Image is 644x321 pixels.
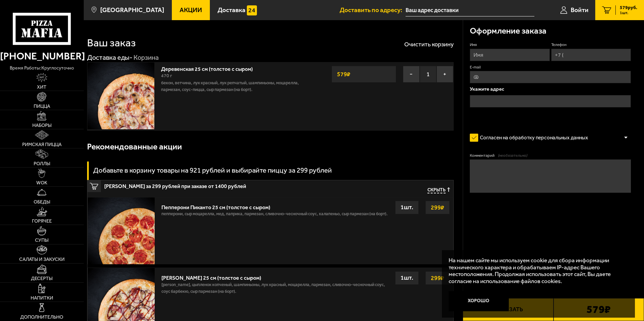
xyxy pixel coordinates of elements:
a: Деревенская 25 см (толстое с сыром) [161,64,260,72]
strong: 299 ₽ [429,272,446,284]
div: 1 шт. [395,201,419,214]
p: бекон, ветчина, лук красный, лук репчатый, шампиньоны, моцарелла, пармезан, соус-пицца, сыр парме... [161,80,310,93]
input: +7 ( [551,49,631,61]
a: Доставка еды- [87,53,132,61]
span: Пицца [34,104,50,109]
a: Пепперони Пиканто 25 см (толстое с сыром)пепперони, сыр Моцарелла, мед, паприка, пармезан, сливоч... [87,197,453,264]
button: Скрыть [427,187,450,194]
input: Ваш адрес доставки [406,4,534,16]
strong: 299 ₽ [429,201,446,214]
span: Войти [571,7,589,13]
span: Римская пицца [22,142,62,147]
span: Обеды [34,200,50,204]
span: Скрыть [427,187,446,194]
label: Согласен на обработку персональных данных [470,131,595,144]
div: Пепперони Пиканто 25 см (толстое с сыром) [161,201,388,211]
img: 15daf4d41897b9f0e9f617042186c801.svg [247,5,257,15]
span: Горячее [32,219,52,224]
span: Салаты и закуски [19,257,65,262]
p: пепперони, сыр Моцарелла, мед, паприка, пармезан, сливочно-чесночный соус, халапеньо, сыр пармеза... [161,211,388,221]
div: Корзина [134,53,159,62]
span: Акции [180,7,202,13]
span: WOK [36,181,47,185]
span: 1 шт. [620,11,637,15]
h3: Рекомендованные акции [87,143,182,151]
label: Комментарий [470,153,631,158]
span: Хит [37,85,46,90]
p: [PERSON_NAME], цыпленок копченый, шампиньоны, лук красный, моцарелла, пармезан, сливочно-чесночны... [161,281,388,298]
button: Очистить корзину [404,41,454,47]
div: [PERSON_NAME] 25 см (толстое с сыром) [161,271,388,281]
span: [PERSON_NAME] за 299 рублей при заказе от 1400 рублей [104,180,324,189]
p: Укажите адрес [470,87,631,92]
span: Супы [35,238,48,243]
h3: Добавьте в корзину товары на 921 рублей и выбирайте пиццу за 299 рублей [93,167,332,174]
button: Хорошо [449,291,509,311]
span: 470 г [161,73,172,79]
span: Десерты [31,276,52,281]
label: Имя [470,42,550,48]
span: [GEOGRAPHIC_DATA] [100,7,164,13]
label: E-mail [470,64,631,70]
strong: 579 ₽ [335,68,352,81]
span: (необязательно) [498,153,527,158]
span: 579 руб. [620,5,637,10]
button: + [437,66,453,83]
h3: Оформление заказа [470,27,546,35]
span: Наборы [32,123,51,128]
label: Телефон [551,42,631,48]
span: Дополнительно [20,315,63,320]
span: Доставка [218,7,245,13]
input: Имя [470,49,550,61]
p: На нашем сайте мы используем cookie для сбора информации технического характера и обрабатываем IP... [449,257,624,285]
span: Напитки [31,296,53,301]
span: 1 [420,66,437,83]
button: − [403,66,420,83]
h1: Ваш заказ [87,38,136,48]
div: 1 шт. [395,271,419,285]
span: Доставить по адресу: [340,7,406,13]
input: @ [470,71,631,83]
span: Роллы [34,162,50,166]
